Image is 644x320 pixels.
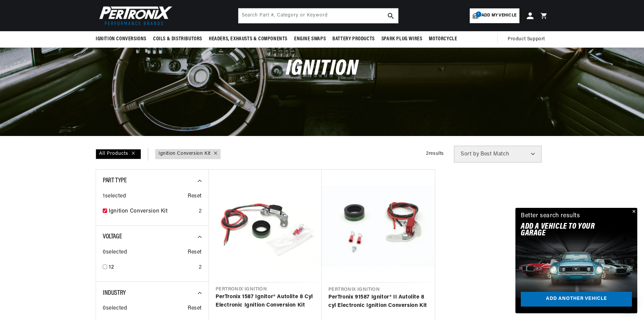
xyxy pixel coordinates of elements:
[329,31,378,47] summary: Battery Products
[216,293,315,310] a: PerTronix 1587 Ignitor® Autolite 8 Cyl Electronic Ignition Conversion Kit
[476,11,481,17] span: 1
[332,36,375,43] span: Battery Products
[150,31,205,47] summary: Coils & Distributors
[103,304,127,313] span: 0 selected
[426,151,444,156] span: 2 results
[199,263,202,272] div: 2
[454,146,542,163] select: Sort by
[629,208,637,216] button: Close
[286,58,359,80] span: Ignition
[96,31,150,47] summary: Ignition Conversions
[199,207,202,216] div: 2
[96,149,141,159] div: All Products
[103,177,127,184] span: Part Type
[103,290,126,296] span: Industry
[461,151,479,157] span: Sort by
[188,304,202,313] span: Reset
[429,36,457,43] span: Motorcycle
[508,36,545,43] span: Product Support
[425,31,460,47] summary: Motorcycle
[470,8,519,23] a: 1Add my vehicle
[381,36,422,43] span: Spark Plug Wires
[205,31,291,47] summary: Headers, Exhausts & Components
[291,31,329,47] summary: Engine Swaps
[209,36,287,43] span: Headers, Exhausts & Components
[521,211,580,221] div: Better search results
[481,12,516,19] span: Add my vehicle
[109,207,196,216] a: Ignition Conversion Kit
[188,248,202,257] span: Reset
[328,293,428,310] a: PerTronix 91587 Ignitor® II Autolite 8 cyl Electronic Ignition Conversion Kit
[508,31,548,47] summary: Product Support
[383,8,398,23] button: search button
[378,31,426,47] summary: Spark Plug Wires
[109,263,196,272] a: 12
[96,36,146,43] span: Ignition Conversions
[521,292,632,307] a: Add another vehicle
[521,223,615,237] h2: Add A VEHICLE to your garage
[188,192,202,201] span: Reset
[238,8,398,23] input: Search Part #, Category or Keyword
[294,36,326,43] span: Engine Swaps
[103,233,122,240] span: Voltage
[103,192,126,201] span: 1 selected
[153,36,202,43] span: Coils & Distributors
[158,150,211,157] a: Ignition Conversion Kit
[96,4,173,27] img: Pertronix
[103,248,127,257] span: 0 selected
